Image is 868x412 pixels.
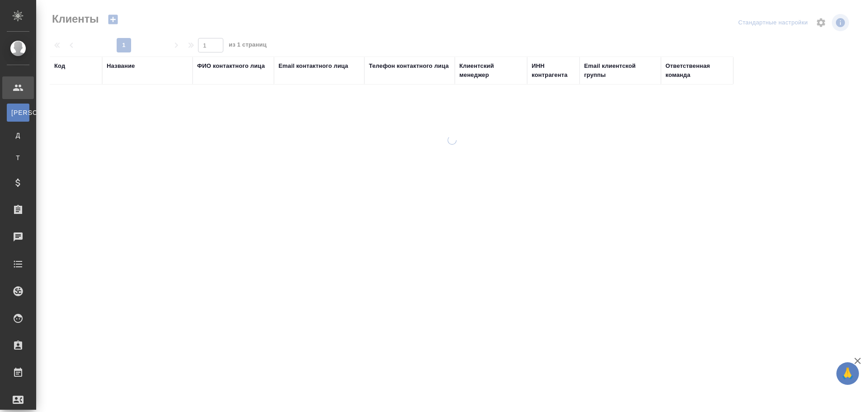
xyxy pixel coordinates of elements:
[278,62,348,71] div: Email контактного лица
[584,62,656,80] div: Email клиентской группы
[7,149,29,167] a: Т
[7,104,29,122] a: [PERSON_NAME]
[840,364,855,383] span: 🙏
[54,62,65,71] div: Код
[11,131,25,140] span: Д
[11,153,25,162] span: Т
[459,62,523,80] div: Клиентский менеджер
[107,62,135,71] div: Название
[7,126,29,144] a: Д
[197,62,265,71] div: ФИО контактного лица
[369,62,449,71] div: Телефон контактного лица
[836,362,859,385] button: 🙏
[665,62,729,80] div: Ответственная команда
[532,62,575,80] div: ИНН контрагента
[11,108,25,117] span: [PERSON_NAME]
